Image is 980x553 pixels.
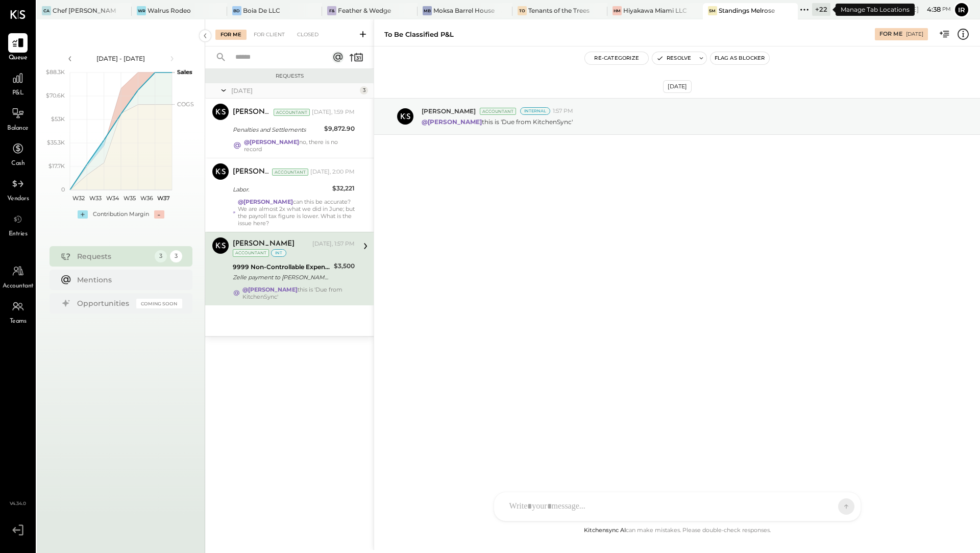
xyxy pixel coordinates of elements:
[47,139,65,146] text: $35.3K
[12,89,24,98] span: P&L
[271,249,286,257] div: int
[1,209,35,239] a: Entries
[238,198,293,205] strong: @[PERSON_NAME]
[1,297,35,326] a: Teams
[243,6,280,15] div: Boia De LLC
[327,6,336,15] div: F&
[89,195,102,202] text: W33
[233,107,272,117] div: [PERSON_NAME]
[710,52,769,64] button: Flag as Blocker
[520,107,550,115] div: Internal
[242,286,298,293] strong: @[PERSON_NAME]
[812,3,830,16] div: + 22
[422,118,482,126] strong: @[PERSON_NAME]
[612,6,622,15] div: HM
[61,186,65,193] text: 0
[663,80,692,93] div: [DATE]
[623,6,687,15] div: Hiyakawa Miami LLC
[123,195,135,202] text: W35
[77,298,131,308] div: Opportunities
[46,92,65,99] text: $70.6K
[423,6,432,15] div: MB
[140,195,153,202] text: W36
[310,168,355,176] div: [DATE], 2:00 PM
[137,6,146,15] div: WR
[233,125,321,135] div: Penalties and Settlements
[10,317,27,326] span: Teams
[384,30,454,39] div: To Be Classified P&L
[244,138,299,146] strong: @[PERSON_NAME]
[77,275,177,285] div: Mentions
[242,286,355,300] div: this is 'Due from KitchenSync'
[51,115,65,123] text: $53K
[272,169,308,176] div: Accountant
[7,195,29,204] span: Vendors
[9,230,28,239] span: Entries
[210,73,369,80] div: Requests
[215,30,247,40] div: For Me
[77,251,150,261] div: Requests
[233,167,270,177] div: [PERSON_NAME]
[879,30,902,38] div: For Me
[422,107,476,115] span: [PERSON_NAME]
[553,107,573,115] span: 1:57 PM
[170,250,182,262] div: 3
[233,239,295,249] div: [PERSON_NAME]
[53,6,116,15] div: Chef [PERSON_NAME]'s Vineyard Restaurant
[9,54,28,63] span: Queue
[338,6,391,15] div: Feather & Wedge
[719,6,775,15] div: Standings Melrose
[177,101,194,108] text: COGS
[3,282,34,291] span: Accountant
[249,30,290,40] div: For Client
[232,6,241,15] div: BD
[238,198,355,227] div: can this be accurate? We are almost 2x what we did in June; but the payroll tax figure is lower. ...
[244,138,355,153] div: no, there is no record
[334,261,355,271] div: $3,500
[136,299,182,308] div: Coming Soon
[11,159,24,169] span: Cash
[1,104,35,133] a: Balance
[480,108,516,115] div: Accountant
[46,68,65,76] text: $88.3K
[332,183,355,194] div: $32,221
[233,184,329,195] div: Labor.
[231,86,357,95] div: [DATE]
[708,6,717,15] div: SM
[836,4,915,16] div: Manage Tab Locations
[312,108,355,116] div: [DATE], 1:59 PM
[93,210,149,219] div: Contribution Margin
[953,2,970,18] button: Ir
[155,250,167,262] div: 3
[7,124,29,133] span: Balance
[177,68,192,76] text: Sales
[72,195,84,202] text: W32
[906,31,923,38] div: [DATE]
[312,240,355,248] div: [DATE], 1:57 PM
[1,68,35,98] a: P&L
[233,262,331,272] div: 9999 Non-Controllable Expenses:Other Income and Expenses:To Be Classified P&L
[324,124,355,134] div: $9,872.90
[106,195,119,202] text: W34
[652,52,695,64] button: Resolve
[1,261,35,291] a: Accountant
[233,272,331,282] div: Zelle payment to [PERSON_NAME] Conf# eg9gxl2pq
[528,6,590,15] div: Tenants of the Trees
[274,109,310,116] div: Accountant
[48,162,65,170] text: $17.7K
[1,139,35,169] a: Cash
[78,54,164,63] div: [DATE] - [DATE]
[422,117,573,126] p: this is 'Due from KitchenSync'
[292,30,324,40] div: Closed
[518,6,527,15] div: To
[157,195,169,202] text: W37
[585,52,648,64] button: Re-Categorize
[1,33,35,63] a: Queue
[148,6,191,15] div: Walrus Rodeo
[78,210,88,219] div: +
[1,174,35,204] a: Vendors
[433,6,495,15] div: Moksa Barrel House
[154,210,164,219] div: -
[360,86,368,94] div: 3
[42,6,51,15] div: CA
